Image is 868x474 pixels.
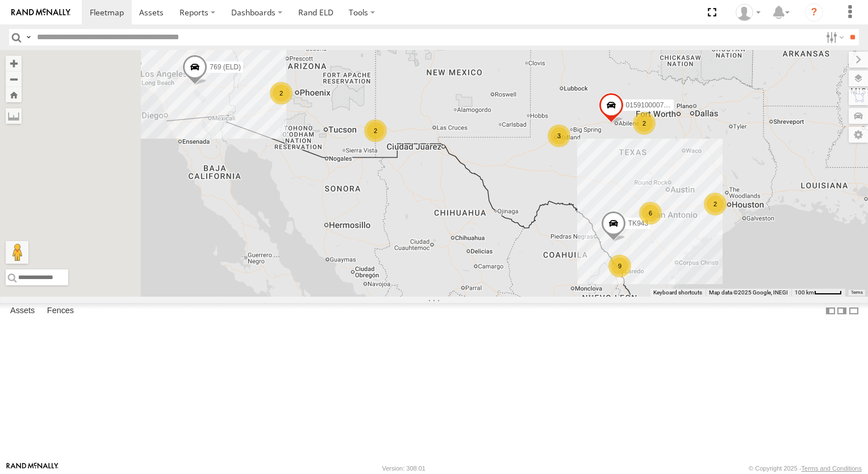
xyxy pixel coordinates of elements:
[821,29,846,45] label: Search Filter Options
[849,127,868,143] label: Map Settings
[749,465,862,472] div: © Copyright 2025 -
[704,193,727,215] div: 2
[24,29,33,45] label: Search Query
[791,289,845,297] button: Map Scale: 100 km per 45 pixels
[210,63,241,71] span: 769 (ELD)
[6,241,28,264] button: Drag Pegman onto the map to open Street View
[633,112,656,135] div: 2
[628,220,648,228] span: TK943
[805,3,823,22] i: ?
[639,202,662,224] div: 6
[6,56,22,71] button: Zoom in
[851,290,863,295] a: Terms (opens in new tab)
[41,303,80,319] label: Fences
[270,82,293,105] div: 2
[6,108,22,124] label: Measure
[382,465,425,472] div: Version: 308.01
[548,124,570,147] div: 3
[6,71,22,87] button: Zoom out
[5,303,40,319] label: Assets
[802,465,862,472] a: Terms and Conditions
[836,303,848,319] label: Dock Summary Table to the Right
[608,255,631,277] div: 9
[11,9,70,16] img: rand-logo.svg
[709,289,788,296] span: Map data ©2025 Google, INEGI
[825,303,836,319] label: Dock Summary Table to the Left
[6,87,22,102] button: Zoom Home
[795,289,814,296] span: 100 km
[626,101,683,109] span: 015910000779481
[653,289,702,297] button: Keyboard shortcuts
[6,463,59,474] a: Visit our Website
[364,119,387,142] div: 2
[732,4,765,21] div: Daniel Del Muro
[848,303,859,319] label: Hide Summary Table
